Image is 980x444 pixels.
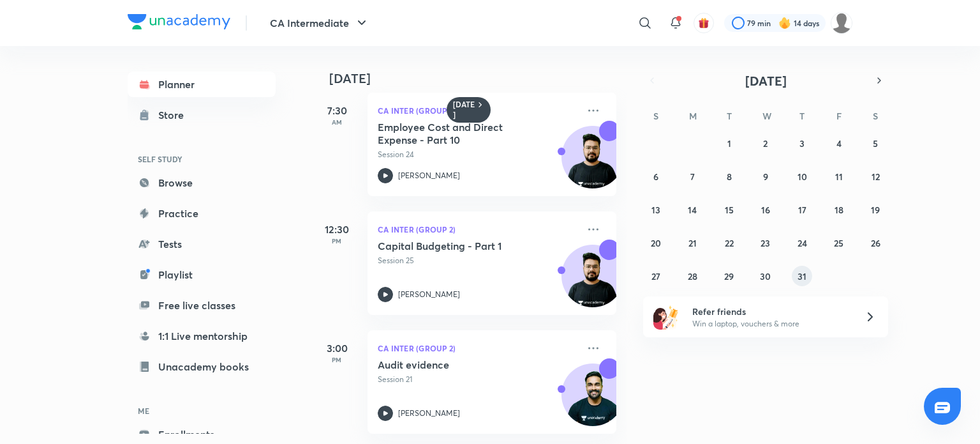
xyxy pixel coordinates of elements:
[688,270,697,282] abbr: July 28, 2025
[873,137,878,149] abbr: July 5, 2025
[128,201,276,226] a: Practice
[719,266,739,286] button: July 29, 2025
[128,323,276,349] a: 1:1 Live mentorship
[798,237,807,249] abbr: July 24, 2025
[651,270,660,282] abbr: July 27, 2025
[725,204,734,216] abbr: July 15, 2025
[829,199,849,220] button: July 18, 2025
[798,270,806,282] abbr: July 31, 2025
[378,374,578,385] p: Session 21
[865,133,886,153] button: July 5, 2025
[873,110,878,122] abbr: Saturday
[682,266,702,286] button: July 28, 2025
[311,222,362,237] h5: 12:30
[835,204,843,216] abbr: July 18, 2025
[836,137,842,149] abbr: July 4, 2025
[727,137,731,149] abbr: July 1, 2025
[128,354,276,379] a: Unacademy books
[653,110,658,122] abbr: Sunday
[692,305,849,318] h6: Refer friends
[378,149,578,160] p: Session 24
[682,233,702,253] button: July 21, 2025
[835,171,843,183] abbr: July 11, 2025
[761,204,770,216] abbr: July 16, 2025
[727,110,732,122] abbr: Tuesday
[689,110,697,122] abbr: Monday
[755,166,776,187] button: July 9, 2025
[872,171,880,183] abbr: July 12, 2025
[128,231,276,257] a: Tests
[692,318,849,330] p: Win a laptop, vouchers & more
[762,110,771,122] abbr: Wednesday
[761,237,770,249] abbr: July 23, 2025
[682,166,702,187] button: July 7, 2025
[128,170,276,195] a: Browse
[128,400,276,422] h6: ME
[378,121,537,146] h5: Employee Cost and Direct Expense - Part 10
[128,293,276,318] a: Free live classes
[755,133,776,153] button: July 2, 2025
[398,408,460,419] p: [PERSON_NAME]
[792,233,812,253] button: July 24, 2025
[755,233,776,253] button: July 23, 2025
[865,166,886,187] button: July 12, 2025
[688,204,697,216] abbr: July 14, 2025
[646,166,666,187] button: July 6, 2025
[831,12,852,34] img: dhanak
[128,148,276,170] h6: SELF STUDY
[792,166,812,187] button: July 10, 2025
[378,240,537,252] h5: Capital Budgeting - Part 1
[562,371,623,432] img: Avatar
[398,170,460,181] p: [PERSON_NAME]
[562,252,623,313] img: Avatar
[653,171,658,183] abbr: July 6, 2025
[755,199,776,220] button: July 16, 2025
[719,199,739,220] button: July 15, 2025
[871,237,880,249] abbr: July 26, 2025
[799,137,805,149] abbr: July 3, 2025
[651,237,661,249] abbr: July 20, 2025
[698,17,709,29] img: avatar
[799,110,805,122] abbr: Thursday
[453,100,475,120] h6: [DATE]
[763,137,768,149] abbr: July 2, 2025
[128,102,276,128] a: Store
[829,233,849,253] button: July 25, 2025
[865,233,886,253] button: July 26, 2025
[128,14,230,33] a: Company Logo
[378,222,578,237] p: CA Inter (Group 2)
[646,199,666,220] button: July 13, 2025
[378,255,578,266] p: Session 25
[719,133,739,153] button: July 1, 2025
[745,72,787,89] span: [DATE]
[829,133,849,153] button: July 4, 2025
[128,14,230,29] img: Company Logo
[128,262,276,287] a: Playlist
[725,237,734,249] abbr: July 22, 2025
[646,266,666,286] button: July 27, 2025
[311,237,362,245] p: PM
[834,237,843,249] abbr: July 25, 2025
[694,13,714,33] button: avatar
[329,71,629,86] h4: [DATE]
[778,17,791,29] img: streak
[871,204,880,216] abbr: July 19, 2025
[719,166,739,187] button: July 8, 2025
[646,233,666,253] button: July 20, 2025
[719,233,739,253] button: July 22, 2025
[798,204,806,216] abbr: July 17, 2025
[128,72,276,97] a: Planner
[311,103,362,118] h5: 7:30
[724,270,734,282] abbr: July 29, 2025
[311,341,362,356] h5: 3:00
[690,171,695,183] abbr: July 7, 2025
[311,356,362,364] p: PM
[661,72,870,89] button: [DATE]
[798,171,807,183] abbr: July 10, 2025
[865,199,886,220] button: July 19, 2025
[562,133,623,194] img: Avatar
[262,10,377,36] button: CA Intermediate
[755,266,776,286] button: July 30, 2025
[792,133,812,153] button: July 3, 2025
[682,199,702,220] button: July 14, 2025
